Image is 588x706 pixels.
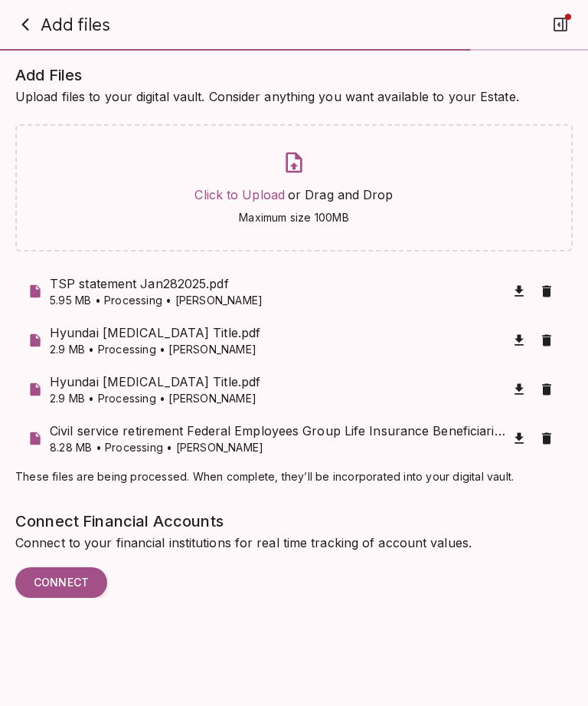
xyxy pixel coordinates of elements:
[533,327,560,354] button: Remove
[533,376,560,403] button: Remove
[41,14,110,35] span: Add files
[15,267,573,316] div: TSP statement Jan282025.pdf5.95 MB • Processing • [PERSON_NAME]
[50,323,505,342] span: Hyundai [MEDICAL_DATA] Title.pdf
[50,274,505,293] span: TSP statement Jan282025.pdf
[15,470,514,483] span: These files are being processed. When complete, they’ll be incorporated into your digital vault.
[15,509,573,534] span: Connect Financial Accounts
[50,293,505,308] p: 5.95 MB • Processing • [PERSON_NAME]
[15,89,519,104] span: Upload files to your digital vault. Consider anything you want available to your Estate.
[50,391,505,406] p: 2.9 MB • Processing • [PERSON_NAME]
[194,186,393,204] span: or Drag and Drop
[533,425,560,452] button: Remove
[505,425,533,452] button: Download
[34,576,89,589] span: Connect
[15,535,472,550] span: Connect to your financial institutions for real time tracking of account values.
[505,277,533,305] button: Download
[50,373,505,391] span: Hyundai [MEDICAL_DATA] Title.pdf
[15,316,573,365] div: Hyundai [MEDICAL_DATA] Title.pdf2.9 MB • Processing • [PERSON_NAME]
[533,277,560,305] button: Remove
[15,414,573,463] div: Civil service retirement Federal Employees Group Life Insurance Beneficiaries Designation .pdf8.2...
[50,440,505,455] p: 8.28 MB • Processing • [PERSON_NAME]
[194,187,285,202] a: Click to Upload
[15,365,573,414] div: Hyundai [MEDICAL_DATA] Title.pdf2.9 MB • Processing • [PERSON_NAME]
[15,63,573,87] span: Add Files
[505,376,533,403] button: Download
[50,422,505,440] span: Civil service retirement Federal Employees Group Life Insurance Beneficiaries Designation .pdf
[194,210,393,225] span: Maximum size 100MB
[50,342,505,357] p: 2.9 MB • Processing • [PERSON_NAME]
[505,327,533,354] button: Download
[15,567,107,598] button: Connect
